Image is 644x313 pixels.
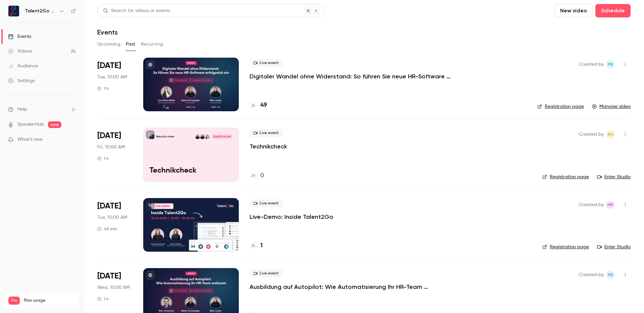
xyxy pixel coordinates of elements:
div: May 13 Tue, 10:00 AM (Europe/Berlin) [97,58,132,111]
a: Live-Demo: Inside Talent2Go [250,213,333,221]
span: Plan usage [24,298,75,303]
a: TechnikcheckTalent2Go GmbHLuca Marie MüllerMike JoszkoSabine Furtwängler[DATE] 10:00 AMTechnikcheck [143,128,239,181]
span: [DATE] [97,60,121,71]
span: [DATE] [97,271,121,281]
img: Mike Joszko [200,134,205,139]
p: Talent2Go GmbH [156,135,174,138]
span: Mike Joszko [606,130,614,138]
span: Live event [250,199,283,207]
a: SpeakerHub [17,121,44,128]
button: New video [554,4,593,17]
a: Enter Studio [597,174,631,180]
button: Schedule [595,4,631,17]
span: [DATE] [97,201,121,211]
a: Registration page [542,244,589,250]
span: Help [17,106,27,113]
a: Registration page [537,103,584,110]
div: Audience [8,63,38,69]
div: Settings [8,77,35,84]
span: MP [607,201,613,209]
iframe: Noticeable Trigger [68,137,76,143]
button: Past [126,39,136,50]
div: 45 min [97,226,117,232]
span: Mika Pohlmann [606,201,614,209]
button: Recurring [141,39,163,50]
div: Events [8,33,31,40]
span: Created by [579,271,604,279]
button: Upcoming [97,39,120,50]
div: 1 h [97,156,109,161]
span: What's new [17,136,43,143]
span: Created by [579,60,604,68]
span: Live event [250,269,283,277]
a: 1 [250,241,263,250]
div: May 9 Fri, 10:00 AM (Europe/Berlin) [97,128,132,181]
a: 49 [250,101,267,110]
span: Live event [250,129,283,137]
span: MJ [608,130,613,138]
h4: 1 [260,241,263,250]
a: Enter Studio [597,244,631,250]
a: 0 [250,171,264,180]
span: Created by [579,130,604,138]
h1: Events [97,28,118,36]
a: Manage video [592,103,631,110]
h6: Talent2Go GmbH [25,8,56,14]
span: [DATE] 10:00 AM [211,134,232,139]
span: [DATE] [97,130,121,141]
img: Talent2Go GmbH [8,6,19,16]
span: Live event [250,59,283,67]
span: Tue, 10:00 AM [97,214,127,221]
a: Technikcheck [250,142,287,150]
h4: 49 [260,101,267,110]
span: Wed, 10:00 AM [97,284,130,291]
span: Pro [8,297,20,305]
span: Pascal Blot [606,271,614,279]
span: PB [608,60,613,68]
li: help-dropdown-opener [8,106,76,113]
span: Fri, 10:00 AM [97,144,125,150]
span: Tue, 10:00 AM [97,74,127,80]
a: Digitaler Wandel ohne Widerstand: So führen Sie neue HR-Software erfolgreich ein [250,72,451,80]
img: Luca Marie Müller [205,134,210,139]
p: Technikcheck [150,167,232,175]
a: Registration page [542,174,589,180]
h4: 0 [260,171,264,180]
span: new [48,121,61,128]
div: Videos [8,48,32,55]
div: 1 h [97,86,109,91]
div: Apr 15 Tue, 10:00 AM (Europe/Berlin) [97,198,132,252]
div: Search for videos or events [103,7,170,14]
span: Pascal Blot [606,60,614,68]
img: Sabine Furtwängler [195,134,200,139]
a: Ausbildung auf Autopilot: Wie Automatisierung Ihr HR-Team entlastet ⚙️ [250,283,451,291]
div: 1 h [97,296,109,302]
span: Created by [579,201,604,209]
span: PB [608,271,613,279]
